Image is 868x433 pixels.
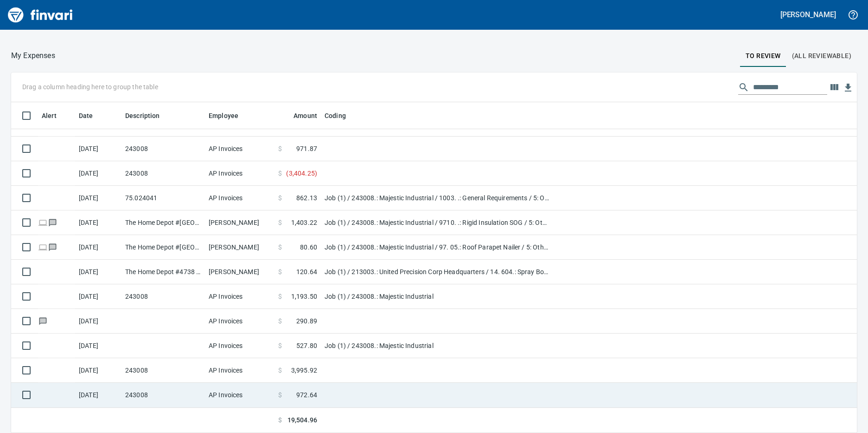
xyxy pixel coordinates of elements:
button: Download Table [841,81,855,95]
td: [PERSON_NAME] [205,260,274,284]
td: [DATE] [75,309,121,334]
span: Has messages [48,244,57,250]
span: $ [278,193,282,203]
td: Job (1) / 243008.: Majestic Industrial [321,284,553,309]
td: Job (1) / 243008.: Majestic Industrial / 1003. .: General Requirements / 5: Other [321,186,553,210]
span: Coding [325,110,346,121]
span: $ [278,366,282,375]
td: AP Invoices [205,334,274,358]
td: The Home Depot #4738 [GEOGRAPHIC_DATA] [GEOGRAPHIC_DATA] [121,260,205,284]
td: [DATE] [75,284,121,309]
span: 971.87 [296,144,317,153]
span: $ [278,316,282,326]
td: 243008 [121,137,205,161]
p: My Expenses [11,50,55,61]
td: Job (1) / 243008.: Majestic Industrial / 97. 05.: Roof Parapet Nailer / 5: Other [321,235,553,260]
span: 290.89 [296,316,317,326]
td: 75.024041 [121,186,205,210]
span: $ [278,267,282,276]
span: 120.64 [296,267,317,276]
td: AP Invoices [205,383,274,407]
span: Employee [209,110,238,121]
button: Choose columns to display [827,80,841,94]
td: [DATE] [75,235,121,260]
td: AP Invoices [205,309,274,334]
td: AP Invoices [205,284,274,309]
span: 80.60 [300,243,317,252]
span: ( 3,404.25 ) [286,169,317,178]
span: $ [278,218,282,227]
td: [DATE] [75,358,121,383]
td: [DATE] [75,383,121,407]
span: Has messages [48,219,57,225]
span: 19,504.96 [287,415,317,425]
span: $ [278,390,282,400]
span: Amount [294,110,317,121]
span: Amount [281,110,317,121]
span: $ [278,292,282,301]
td: 243008 [121,161,205,186]
span: 3,995.92 [291,366,317,375]
td: [DATE] [75,334,121,358]
span: To Review [746,50,781,62]
td: [DATE] [75,161,121,186]
td: [PERSON_NAME] [205,235,274,260]
td: 243008 [121,383,205,407]
span: Description [125,110,160,121]
img: Finvari [6,4,75,26]
span: $ [278,169,282,178]
span: Date [79,110,93,121]
span: Coding [325,110,358,121]
td: 243008 [121,284,205,309]
td: The Home Depot #[GEOGRAPHIC_DATA] [121,235,205,260]
span: 527.80 [296,341,317,350]
td: The Home Depot #[GEOGRAPHIC_DATA] [121,210,205,235]
nav: breadcrumb [11,50,55,61]
td: Job (1) / 243008.: Majestic Industrial [321,334,553,358]
td: [PERSON_NAME] [205,210,274,235]
td: [DATE] [75,210,121,235]
span: Alert [42,110,57,121]
span: $ [278,415,282,425]
td: AP Invoices [205,186,274,210]
span: 1,403.22 [291,218,317,227]
span: Alert [42,110,69,121]
button: [PERSON_NAME] [778,7,838,22]
span: Has messages [38,318,48,324]
td: [DATE] [75,137,121,161]
span: Employee [209,110,250,121]
span: Online transaction [38,219,48,225]
span: Date [79,110,105,121]
td: [DATE] [75,260,121,284]
p: Drag a column heading here to group the table [22,82,158,92]
span: Description [125,110,172,121]
span: 1,193.50 [291,292,317,301]
td: [DATE] [75,186,121,210]
td: AP Invoices [205,358,274,383]
td: AP Invoices [205,137,274,161]
td: AP Invoices [205,161,274,186]
span: 972.64 [296,390,317,400]
span: 862.13 [296,193,317,203]
h5: [PERSON_NAME] [780,10,836,20]
span: $ [278,144,282,153]
td: Job (1) / 243008.: Majestic Industrial / 9710. .: Rigid Insulation SOG / 5: Other [321,210,553,235]
td: Job (1) / 213003.: United Precision Corp Headquarters / 14. 604.: Spray Booth Fixes / 5: Other [321,260,553,284]
span: (All Reviewable) [792,50,851,62]
span: $ [278,243,282,252]
span: $ [278,341,282,350]
td: 243008 [121,358,205,383]
span: Online transaction [38,244,48,250]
